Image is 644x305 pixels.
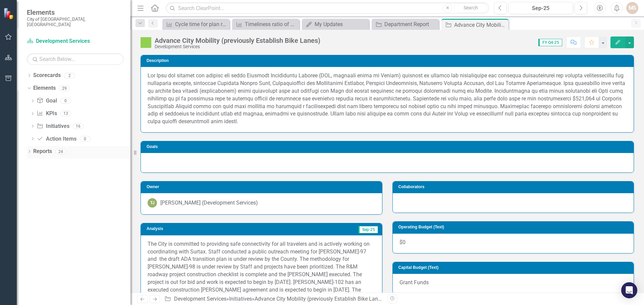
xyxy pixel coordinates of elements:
[80,136,91,142] div: 0
[234,20,298,28] a: Timeliness ratio of CDBG spending: annual CDBG allocation available by [DATE]
[626,2,638,14] button: MS
[399,279,429,286] span: Grant Funds
[164,295,382,303] div: » »
[3,7,15,19] img: ClearPoint Strategy
[160,199,258,207] div: [PERSON_NAME] (Development Services)
[148,72,625,125] span: Lor Ipsu dol sitamet con adipisc eli seddo Eiusmodt Incididuntu Laboree (DOL, magnaali enima mi V...
[59,85,70,91] div: 29
[147,59,630,63] h3: Description
[155,37,320,44] div: Advance City Mobility (previously Establish Bike Lanes)
[27,37,111,45] a: Development Services
[60,98,71,104] div: 0
[27,16,124,27] small: City of [GEOGRAPHIC_DATA], [GEOGRAPHIC_DATA]
[175,20,228,28] div: Cycle time for plan reviews (new and major/minor) by the Zoning Division (Development Review Comm...
[384,20,437,28] div: Department Report
[229,296,252,302] a: Initiatives
[454,3,487,13] button: Search
[398,265,631,270] h3: Capital Budget (Text)
[33,84,56,92] a: Elements
[399,239,406,245] span: $0
[33,72,61,79] a: Scorecards
[37,135,76,143] a: Action Items
[164,20,228,28] a: Cycle time for plan reviews (new and major/minor) by the Zoning Division (Development Review Comm...
[64,73,75,78] div: 2
[315,20,367,28] div: My Updates
[398,225,631,229] h3: Operating Budget (Text)
[358,226,378,233] span: Sep-25
[398,185,631,189] h3: Collaborators
[37,97,57,105] a: Goal
[60,111,71,117] div: 13
[538,39,562,46] span: FY Q4-25
[454,21,507,29] div: Advance City Mobility (previously Establish Bike Lanes)
[27,8,124,16] span: Elements
[255,296,385,302] div: Advance City Mobility (previously Establish Bike Lanes)
[245,20,298,28] div: Timeliness ratio of CDBG spending: annual CDBG allocation available by [DATE]
[621,282,637,298] div: Open Intercom Messenger
[73,123,84,129] div: 16
[27,53,124,65] input: Search Below...
[166,2,489,14] input: Search ClearPoint...
[147,185,379,189] h3: Owner
[141,37,151,48] img: IP
[37,123,69,130] a: Initiatives
[174,296,226,302] a: Development Services
[147,227,250,231] h3: Analysis
[155,44,320,49] div: Development Services
[511,4,571,12] div: Sep-25
[304,20,367,28] a: My Updates
[373,20,437,28] a: Department Report
[148,198,157,208] div: TJ
[464,5,478,10] span: Search
[508,2,573,14] button: Sep-25
[147,145,630,149] h3: Goals
[33,148,52,155] a: Reports
[55,149,66,154] div: 24
[37,110,57,118] a: KPIs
